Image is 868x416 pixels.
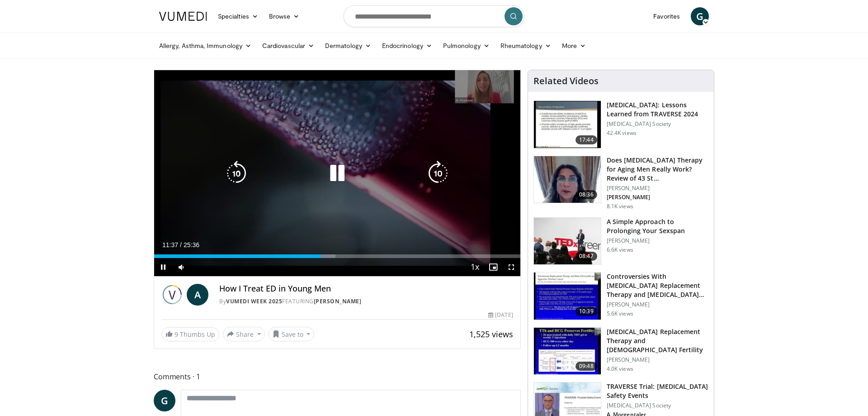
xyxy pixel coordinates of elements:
[161,327,219,341] a: 9 Thumbs Up
[154,37,257,55] a: Allergy, Asthma, Immunology
[607,301,708,308] p: [PERSON_NAME]
[162,241,178,249] span: 11:37
[607,327,708,354] h3: [MEDICAL_DATA] Replacement Therapy and [DEMOGRAPHIC_DATA] Fertility
[534,328,601,375] img: 58e29ddd-d015-4cd9-bf96-f28e303b730c.150x105_q85_crop-smart_upscale.jpg
[175,330,178,339] span: 9
[172,258,190,276] button: Mute
[691,7,709,25] a: G
[154,254,520,258] div: Progress Bar
[484,258,502,276] button: Enable picture-in-picture mode
[607,246,633,253] p: 6.6K views
[187,284,208,306] a: A
[466,258,484,276] button: Playback Rate
[607,272,708,299] h3: Controversies With [MEDICAL_DATA] Replacement Therapy and [MEDICAL_DATA] Can…
[607,185,708,192] p: [PERSON_NAME]
[314,297,362,305] a: [PERSON_NAME]
[576,135,597,144] span: 17:44
[533,100,708,148] a: 17:44 [MEDICAL_DATA]: Lessons Learned from TRAVERSE 2024 [MEDICAL_DATA] Society 42.4K views
[607,237,708,244] p: [PERSON_NAME]
[607,156,708,183] h3: Does [MEDICAL_DATA] Therapy for Aging Men Really Work? Review of 43 St…
[269,327,315,341] button: Save to
[180,241,182,249] span: /
[533,217,708,265] a: 08:47 A Simple Approach to Prolonging Your Sexspan [PERSON_NAME] 6.6K views
[534,101,601,148] img: 1317c62a-2f0d-4360-bee0-b1bff80fed3c.150x105_q85_crop-smart_upscale.jpg
[533,76,599,86] h4: Related Videos
[607,402,708,409] p: [MEDICAL_DATA] Society
[320,37,377,55] a: Dermatology
[607,365,633,373] p: 4.0K views
[607,194,708,201] p: [PERSON_NAME]
[226,297,282,305] a: Vumedi Week 2025
[159,12,207,21] img: VuMedi Logo
[377,37,438,55] a: Endocrinology
[161,284,183,306] img: Vumedi Week 2025
[154,258,172,276] button: Pause
[607,129,637,137] p: 42.4K views
[557,37,591,55] a: More
[154,371,521,383] span: Comments 1
[607,356,708,363] p: [PERSON_NAME]
[648,7,685,25] a: Favorites
[495,37,557,55] a: Rheumatology
[607,382,708,400] h3: TRAVERSE Trial: [MEDICAL_DATA] Safety Events
[607,120,708,128] p: [MEDICAL_DATA] Society
[607,203,633,210] p: 8.1K views
[469,329,513,339] span: 1,525 views
[576,190,597,199] span: 08:36
[219,284,513,294] h4: How I Treat ED in Young Men
[533,327,708,375] a: 09:48 [MEDICAL_DATA] Replacement Therapy and [DEMOGRAPHIC_DATA] Fertility [PERSON_NAME] 4.0K views
[576,252,597,261] span: 08:47
[212,7,264,25] a: Specialties
[344,5,524,27] input: Search topics, interventions
[576,307,597,316] span: 10:39
[534,273,601,320] img: 418933e4-fe1c-4c2e-be56-3ce3ec8efa3b.150x105_q85_crop-smart_upscale.jpg
[533,272,708,320] a: 10:39 Controversies With [MEDICAL_DATA] Replacement Therapy and [MEDICAL_DATA] Can… [PERSON_NAME]...
[184,241,199,249] span: 25:36
[534,156,601,203] img: 4d4bce34-7cbb-4531-8d0c-5308a71d9d6c.150x105_q85_crop-smart_upscale.jpg
[533,156,708,210] a: 08:36 Does [MEDICAL_DATA] Therapy for Aging Men Really Work? Review of 43 St… [PERSON_NAME] [PERS...
[219,297,513,306] div: By FEATURING
[607,217,708,235] h3: A Simple Approach to Prolonging Your Sexspan
[576,362,597,371] span: 09:48
[264,7,305,25] a: Browse
[534,218,601,265] img: c4bd4661-e278-4c34-863c-57c104f39734.150x105_q85_crop-smart_upscale.jpg
[438,37,495,55] a: Pulmonology
[154,70,520,277] video-js: Video Player
[607,100,708,119] h3: [MEDICAL_DATA]: Lessons Learned from TRAVERSE 2024
[154,390,175,411] a: G
[502,258,520,276] button: Fullscreen
[607,310,633,317] p: 5.6K views
[223,327,265,341] button: Share
[488,311,513,319] div: [DATE]
[257,37,320,55] a: Cardiovascular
